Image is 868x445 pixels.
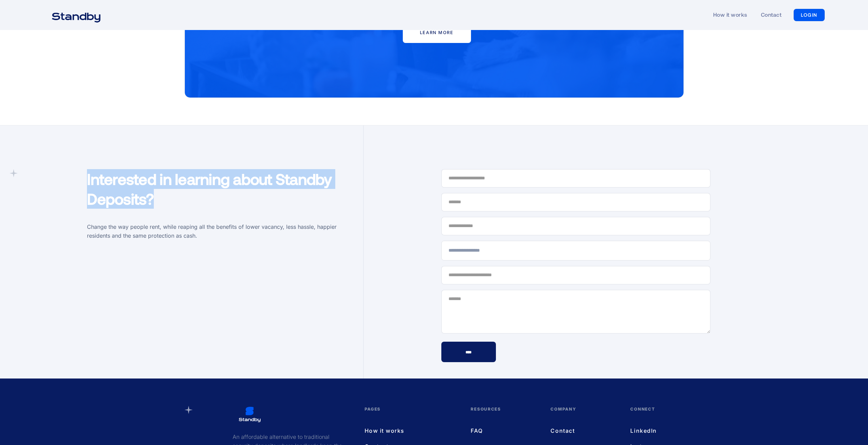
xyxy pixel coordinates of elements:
div: Company [550,406,617,426]
h1: Interested in learning about Standby Deposits? [87,169,356,208]
form: Contact Form [441,169,711,362]
div: pages [365,406,457,426]
a: LinkedIn [630,426,670,435]
div: Learn more [420,30,453,35]
a: home [43,8,109,22]
a: LOGIN [794,9,825,21]
div: Resources [471,406,537,426]
a: FAQ [471,426,537,435]
div: Connect [630,406,670,426]
a: Learn more [403,23,471,43]
p: Change the way people rent, while reaping all the benefits of lower vacancy, less hassle, happier... [87,222,356,240]
a: Contact [550,426,617,435]
a: How it works [365,426,457,435]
